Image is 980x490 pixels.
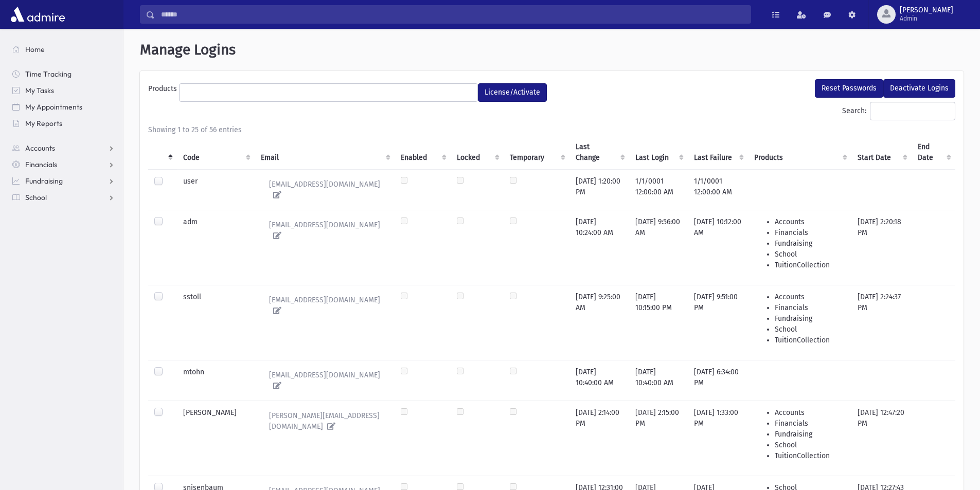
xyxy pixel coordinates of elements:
li: Accounts [775,407,845,418]
td: [DATE] 2:14:00 PM [569,401,629,476]
input: Search: [870,102,955,120]
h1: Manage Logins [140,41,964,59]
td: [DATE] 2:24:37 PM [851,285,912,360]
td: [DATE] 1:33:00 PM [688,401,748,476]
a: My Reports [4,115,123,132]
li: Financials [775,302,845,313]
li: Accounts [775,292,845,302]
td: [DATE] 10:40:00 AM [569,360,629,401]
td: [DATE] 10:12:00 AM [688,210,748,285]
td: [DATE] 10:40:00 AM [629,360,688,401]
td: user [177,169,254,210]
a: [EMAIL_ADDRESS][DOMAIN_NAME] [261,292,388,319]
td: 1/1/0001 12:00:00 AM [688,169,748,210]
th: Locked : activate to sort column ascending [451,135,503,170]
button: Deactivate Logins [883,79,955,98]
td: [DATE] 10:24:00 AM [569,210,629,285]
label: Products [148,83,179,98]
li: School [775,324,845,335]
td: [DATE] 2:20:18 PM [851,210,912,285]
span: Fundraising [25,176,63,186]
th: Enabled : activate to sort column ascending [395,135,451,170]
td: [DATE] 1:20:00 PM [569,169,629,210]
a: Accounts [4,140,123,156]
td: sstoll [177,285,254,360]
li: School [775,440,845,450]
td: [DATE] 9:56:00 AM [629,210,688,285]
td: [DATE] 9:25:00 AM [569,285,629,360]
input: Search [155,5,751,24]
li: Financials [775,418,845,429]
td: [DATE] 9:51:00 PM [688,285,748,360]
span: School [25,193,47,202]
th: Code : activate to sort column ascending [177,135,254,170]
span: [PERSON_NAME] [900,6,953,14]
li: Fundraising [775,313,845,324]
th: End Date : activate to sort column ascending [912,135,955,170]
li: TuitionCollection [775,335,845,346]
div: Showing 1 to 25 of 56 entries [148,124,955,135]
span: My Appointments [25,102,82,112]
span: Accounts [25,143,55,153]
a: Fundraising [4,173,123,189]
li: Financials [775,227,845,238]
li: Fundraising [775,238,845,249]
span: My Reports [25,119,62,128]
span: My Tasks [25,86,54,95]
img: AdmirePro [8,4,67,25]
a: [PERSON_NAME][EMAIL_ADDRESS][DOMAIN_NAME] [261,407,388,435]
th: : activate to sort column descending [148,135,177,170]
li: TuitionCollection [775,260,845,270]
a: Home [4,41,123,58]
li: School [775,249,845,260]
span: Financials [25,160,57,169]
span: Time Tracking [25,69,72,79]
a: Financials [4,156,123,173]
li: Accounts [775,216,845,227]
label: Search: [842,102,955,120]
th: Last Failure : activate to sort column ascending [688,135,748,170]
th: Last Change : activate to sort column ascending [569,135,629,170]
td: adm [177,210,254,285]
td: [DATE] 6:34:00 PM [688,360,748,401]
li: TuitionCollection [775,450,845,461]
span: Admin [900,14,953,23]
th: Products : activate to sort column ascending [748,135,851,170]
th: Email : activate to sort column ascending [255,135,395,170]
td: mtohn [177,360,254,401]
td: [DATE] 12:47:20 PM [851,401,912,476]
span: Home [25,45,45,54]
td: [DATE] 10:15:00 PM [629,285,688,360]
a: Time Tracking [4,66,123,82]
a: [EMAIL_ADDRESS][DOMAIN_NAME] [261,216,388,244]
td: 1/1/0001 12:00:00 AM [629,169,688,210]
a: [EMAIL_ADDRESS][DOMAIN_NAME] [261,176,388,204]
li: Fundraising [775,429,845,440]
a: School [4,189,123,206]
th: Temporary : activate to sort column ascending [504,135,569,170]
button: License/Activate [478,83,547,102]
a: My Appointments [4,99,123,115]
a: My Tasks [4,82,123,99]
th: Start Date : activate to sort column ascending [851,135,912,170]
button: Reset Passwords [815,79,883,98]
td: [DATE] 2:15:00 PM [629,401,688,476]
th: Last Login : activate to sort column ascending [629,135,688,170]
td: [PERSON_NAME] [177,401,254,476]
a: [EMAIL_ADDRESS][DOMAIN_NAME] [261,367,388,394]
